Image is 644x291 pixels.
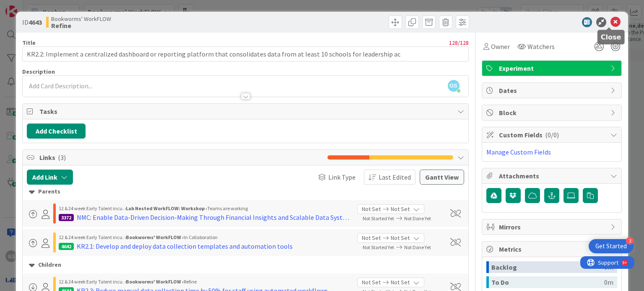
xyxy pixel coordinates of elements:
[448,80,460,92] span: GS
[589,239,634,253] div: Open Get Started checklist, remaining modules: 3
[604,276,613,288] div: 0m
[404,215,431,221] span: Not Done Yet
[527,41,555,52] span: Watchers
[404,244,431,250] span: Not Done Yet
[545,131,559,139] span: ( 0/0 )
[126,205,207,211] b: Lab Nested WorkFLOW: Workshop ›
[59,205,126,211] span: 12 & 24 week Early Talent incu. ›
[499,108,606,118] span: Block
[59,234,126,240] span: 12 & 24 week Early Talent incu. ›
[601,33,621,41] h5: Close
[362,205,381,214] span: Not Set
[77,212,351,222] div: NMC: Enable Data-Driven Decision-Making Through Financial Insights and Scalable Data Systems
[18,1,38,11] span: Support
[51,22,111,29] b: Refine
[39,152,323,162] span: Links
[499,85,606,95] span: Dates
[499,171,606,181] span: Attachments
[499,244,606,254] span: Metrics
[486,148,551,156] a: Manage Custom Fields
[420,170,464,185] button: Gantt View
[59,243,74,250] div: 4642
[22,46,468,62] input: type card name here...
[363,244,394,250] span: Not Started Yet
[39,106,453,116] span: Tasks
[499,222,606,232] span: Mirrors
[184,234,218,240] span: In Collaboration
[29,260,462,270] div: Children
[328,172,356,182] span: Link Type
[29,187,462,196] div: Parents
[363,215,394,221] span: Not Started Yet
[391,234,410,242] span: Not Set
[42,3,47,10] div: 9+
[126,278,184,285] b: Bookworms' WorkFLOW ›
[59,214,74,221] div: 3372
[595,242,627,250] div: Get Started
[391,205,410,214] span: Not Set
[491,276,604,288] div: To Do
[491,261,604,273] div: Backlog
[38,39,468,46] div: 128 / 128
[27,170,73,185] button: Add Link
[391,278,410,287] span: Not Set
[22,68,55,75] span: Description
[184,278,197,285] span: Refine
[379,172,411,182] span: Last Edited
[59,278,126,285] span: 12 & 24 week Early Talent incu. ›
[27,124,86,139] button: Add Checklist
[126,234,184,240] b: Bookworms' WorkFLOW ›
[58,153,66,162] span: ( 3 )
[499,63,606,73] span: Experiment
[22,17,42,27] span: ID
[626,237,634,245] div: 3
[499,130,606,140] span: Custom Fields
[491,41,510,52] span: Owner
[207,205,248,211] span: Teams are working
[362,278,381,287] span: Not Set
[77,241,293,251] div: KR2.1: Develop and deploy data collection templates and automation tools
[362,234,381,242] span: Not Set
[29,18,42,26] b: 4643
[22,39,36,46] label: Title
[51,15,111,22] span: Bookworms' WorkFLOW
[364,170,415,185] button: Last Edited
